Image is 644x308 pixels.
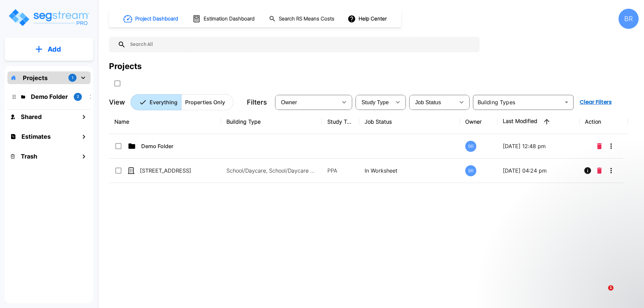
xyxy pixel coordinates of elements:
[327,167,354,175] p: PPA
[130,94,181,110] button: Everything
[465,141,476,152] div: BR
[608,285,613,291] span: 1
[415,100,441,105] span: Job Status
[185,98,225,106] p: Properties Only
[322,110,359,134] th: Study Type
[31,92,68,101] p: Demo Folder
[204,15,255,23] h1: Estimation Dashboard
[503,142,574,150] p: [DATE] 12:48 pm
[604,164,618,177] button: More-Options
[21,132,51,141] h1: Estimates
[577,96,614,109] button: Clear Filters
[475,98,560,107] input: Building Types
[121,11,182,26] button: Project Dashboard
[109,60,142,72] div: Projects
[226,167,317,175] p: School/Daycare, School/Daycare Site
[48,44,61,54] p: Add
[130,94,233,110] div: Platform
[247,97,267,107] p: Filters
[8,8,90,27] img: Logo
[562,98,571,107] button: Open
[266,12,338,25] button: Search RS Means Costs
[357,93,391,112] div: Select
[581,164,594,177] button: Info
[111,77,124,90] button: SelectAll
[150,98,177,106] p: Everything
[594,285,610,301] iframe: Intercom live chat
[281,100,297,105] span: Owner
[594,164,604,177] button: Delete
[21,152,37,161] h1: Trash
[140,167,207,175] p: [STREET_ADDRESS]
[604,139,618,153] button: More-Options
[190,12,258,26] button: Estimation Dashboard
[497,110,580,134] th: Last Modified
[460,110,497,134] th: Owner
[23,73,48,82] p: Projects
[362,100,389,105] span: Study Type
[279,15,334,23] h1: Search RS Means Costs
[141,142,208,150] p: Demo Folder
[594,139,604,153] button: Delete
[359,110,460,134] th: Job Status
[619,9,639,29] div: BR
[486,243,621,290] iframe: Intercom notifications message
[221,110,322,134] th: Building Type
[580,110,628,134] th: Action
[181,94,233,110] button: Properties Only
[465,165,476,176] div: BR
[411,93,455,112] div: Select
[109,110,221,134] th: Name
[346,12,389,25] button: Help Center
[5,40,93,59] button: Add
[135,15,178,23] h1: Project Dashboard
[365,167,455,175] p: In Worksheet
[109,97,125,107] p: View
[21,112,42,121] h1: Shared
[77,94,79,100] p: 2
[72,75,73,81] p: 1
[503,167,574,175] p: [DATE] 04:24 pm
[276,93,337,112] div: Select
[126,37,476,52] input: Search All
